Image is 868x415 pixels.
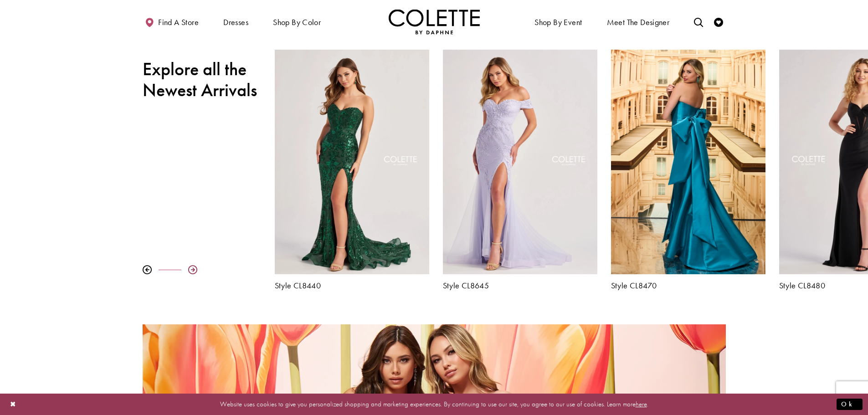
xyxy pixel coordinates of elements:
[221,9,251,34] span: Dresses
[692,9,705,34] a: Toggle search
[534,18,582,27] span: Shop By Event
[443,281,597,290] a: Style CL8645
[837,399,863,410] button: Submit Dialog
[268,43,436,297] div: Colette by Daphne Style No. CL8440
[275,281,429,290] a: Style CL8440
[389,9,480,34] img: Colette by Daphne
[443,50,597,274] a: Visit Colette by Daphne Style No. CL8645 Page
[5,396,21,412] button: Close Dialog
[604,43,772,297] div: Colette by Daphne Style No. CL8470
[532,9,584,34] span: Shop By Event
[66,398,802,410] p: Website uses cookies to give you personalized shopping and marketing experiences. By continuing t...
[271,9,323,34] span: Shop by color
[636,400,647,409] a: here
[143,59,261,101] h2: Explore all the Newest Arrivals
[605,9,672,34] a: Meet the designer
[436,43,604,297] div: Colette by Daphne Style No. CL8645
[712,9,725,34] a: Check Wishlist
[607,18,670,27] span: Meet the designer
[273,18,321,27] span: Shop by color
[389,9,480,34] a: Visit Home Page
[223,18,248,27] span: Dresses
[275,50,429,274] a: Visit Colette by Daphne Style No. CL8440 Page
[158,18,199,27] span: Find a store
[143,9,201,34] a: Find a store
[611,281,765,290] a: Style CL8470
[611,50,765,274] a: Visit Colette by Daphne Style No. CL8470 Page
